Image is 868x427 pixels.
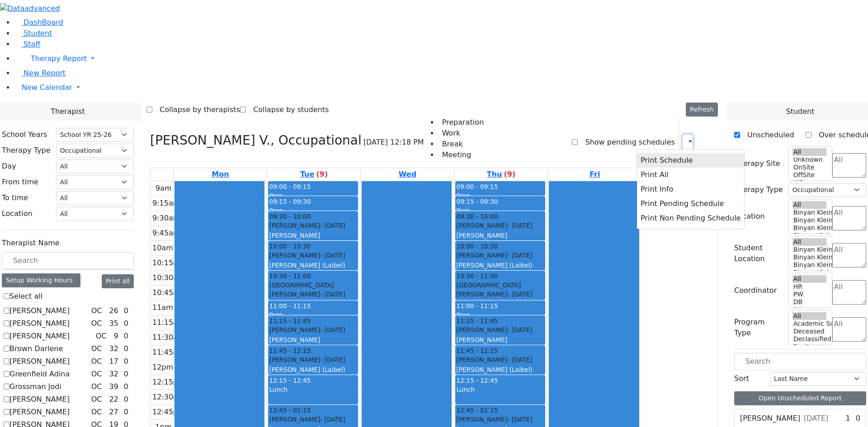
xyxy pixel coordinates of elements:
[456,272,498,281] span: 10:30 - 11:00
[88,407,106,418] div: OC
[507,356,532,363] span: - [DATE]
[507,326,532,333] span: - [DATE]
[793,320,827,328] option: Academic Support
[269,261,357,270] div: [PERSON_NAME] (Laibel)
[637,182,744,197] button: Print Info
[246,103,329,117] label: Collapse by students
[9,369,70,380] label: Greenfield Adina
[507,252,532,259] span: - [DATE]
[793,209,827,216] option: Binyan Klein 5
[9,407,70,418] label: [PERSON_NAME]
[832,317,866,342] textarea: Search
[793,216,827,224] option: Binyan Klein 4
[793,283,827,291] option: HR
[9,381,61,392] label: Grossman Jodi
[712,135,718,150] div: Delete
[456,251,544,260] div: [PERSON_NAME]
[154,183,174,194] div: 9am
[269,212,311,221] span: 09:30 - 10:00
[107,305,120,316] div: 26
[151,377,187,388] div: 12:15pm
[320,291,345,298] span: - [DATE]
[793,298,827,306] option: DB
[456,385,544,394] div: Lunch
[24,29,52,38] span: Student
[269,242,311,251] span: 10:00 - 10:30
[88,369,106,380] div: OC
[14,18,63,27] a: DashBoard
[578,135,675,150] label: Show pending schedules
[793,238,827,246] option: All
[31,54,87,63] span: Therapy Report
[734,373,749,384] label: Sort
[832,153,866,178] textarea: Search
[456,231,544,240] div: [PERSON_NAME]
[107,318,120,329] div: 35
[107,407,120,418] div: 27
[793,306,827,314] option: AH
[456,183,498,190] span: 09:00 - 09:15
[9,318,70,329] label: [PERSON_NAME]
[793,232,827,239] option: Binyan Klein 2
[2,238,60,249] label: Therapist Name
[9,331,70,342] label: [PERSON_NAME]
[316,169,328,180] label: (9)
[2,177,38,188] label: From time
[320,252,345,259] span: - [DATE]
[269,406,311,415] span: 12:45 - 01:15
[269,346,311,355] span: 11:45 - 12:15
[88,305,106,316] div: OC
[298,168,330,181] a: September 9, 2025
[88,394,106,405] div: OC
[269,310,357,319] div: Prep
[2,161,16,172] label: Day
[734,285,777,296] label: Coordinator
[9,305,70,316] label: [PERSON_NAME]
[637,153,744,168] button: Print Schedule
[151,287,187,298] div: 10:45am
[397,168,418,181] a: September 10, 2025
[793,312,827,320] option: All
[793,343,827,351] option: Declines
[122,394,130,405] div: 0
[485,168,517,181] a: September 11, 2025
[14,79,868,97] a: New Calendar
[456,355,544,364] div: [PERSON_NAME]
[269,316,311,325] span: 11:15 - 11:45
[122,369,130,380] div: 0
[2,273,80,287] div: Setup Working Hours
[793,164,827,171] option: OnSite
[320,356,345,363] span: - [DATE]
[439,150,484,160] li: Meeting
[150,133,362,148] h3: [PERSON_NAME] V., Occupational
[9,394,70,405] label: [PERSON_NAME]
[88,381,106,392] div: OC
[793,246,827,253] option: Binyan Klein 5
[122,305,130,316] div: 0
[793,275,827,283] option: All
[507,416,532,423] span: - [DATE]
[456,261,544,270] div: [PERSON_NAME] (Laibel)
[269,206,357,215] div: Prep
[456,316,498,325] span: 11:15 - 11:45
[456,290,544,299] div: [PERSON_NAME]
[363,137,424,148] span: [DATE] 12:18 PM
[122,356,130,367] div: 0
[102,274,134,288] button: Print all
[832,206,866,230] textarea: Search
[107,343,120,354] div: 32
[844,413,852,424] div: 1
[107,356,120,367] div: 17
[122,381,130,392] div: 0
[269,281,334,290] span: [GEOGRAPHIC_DATA]
[269,355,357,364] div: [PERSON_NAME]
[269,415,357,424] div: [PERSON_NAME]
[151,302,175,313] div: 11am
[151,258,187,268] div: 10:15am
[9,291,42,302] label: Select all
[92,331,110,342] div: OC
[2,252,134,269] input: Search
[151,272,187,283] div: 10:30am
[269,302,311,310] span: 11:00 - 11:15
[88,318,106,329] div: OC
